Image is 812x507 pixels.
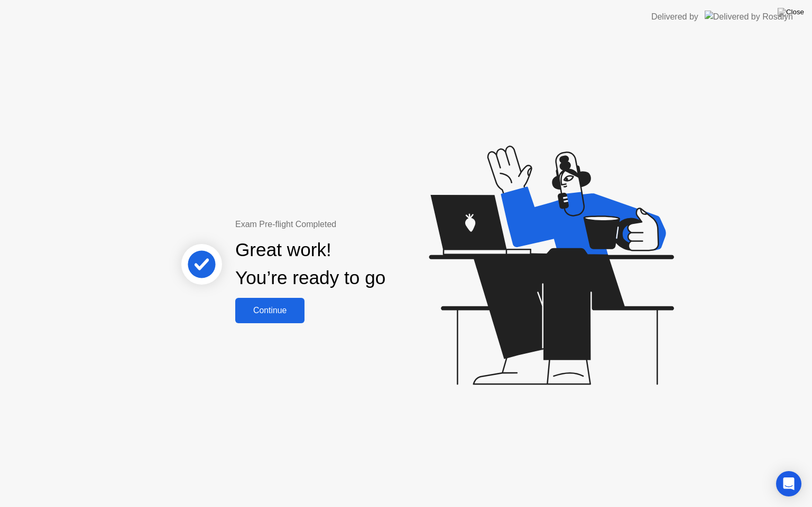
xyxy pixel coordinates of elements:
[705,11,793,23] img: Delivered by Rosalyn
[235,236,385,292] div: Great work! You’re ready to go
[235,218,454,231] div: Exam Pre-flight Completed
[778,8,804,16] img: Close
[651,11,698,23] div: Delivered by
[238,306,301,315] div: Continue
[776,471,801,496] div: Open Intercom Messenger
[235,298,304,323] button: Continue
